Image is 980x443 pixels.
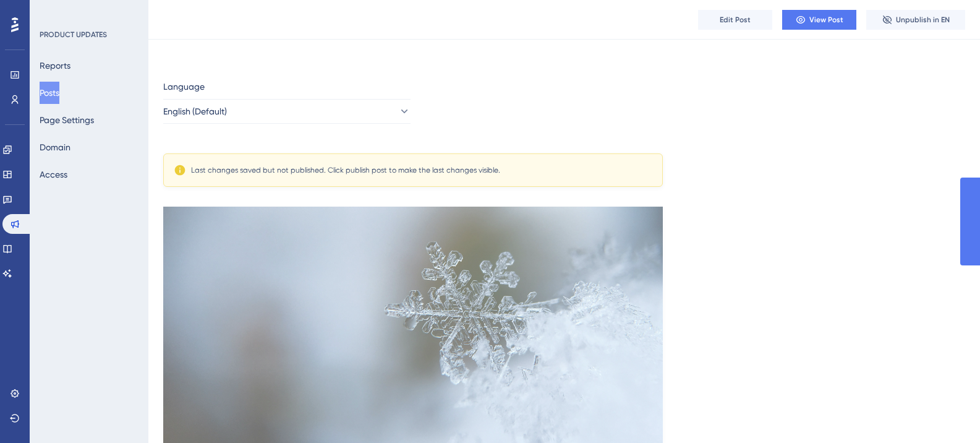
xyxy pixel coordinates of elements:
[782,10,856,30] button: View Post
[163,99,411,124] button: English (Default)
[866,10,965,30] button: Unpublish in EN
[40,109,94,131] button: Page Settings
[163,79,205,94] span: Language
[720,15,751,25] span: Edit Post
[928,394,965,431] iframe: UserGuiding AI Assistant Launcher
[163,104,227,119] span: English (Default)
[698,10,772,30] button: Edit Post
[40,30,107,40] div: PRODUCT UPDATES
[40,136,70,158] button: Domain
[896,15,950,25] span: Unpublish in EN
[40,82,59,104] button: Posts
[809,15,843,25] span: View Post
[191,165,500,175] div: Last changes saved but not published. Click publish post to make the last changes visible.
[40,54,70,77] button: Reports
[40,163,67,186] button: Access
